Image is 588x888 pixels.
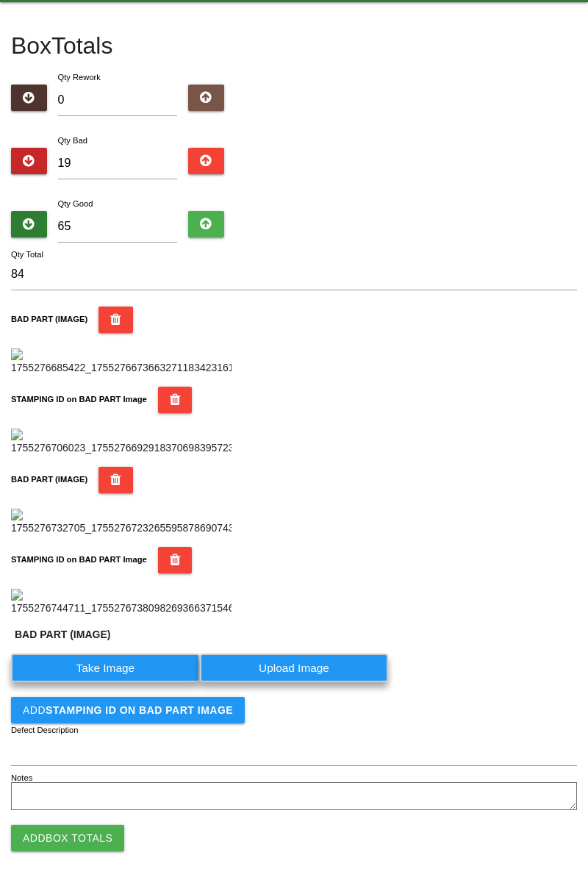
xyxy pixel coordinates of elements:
[11,724,79,737] label: Defect Description
[11,475,87,484] b: BAD PART (IMAGE)
[11,33,577,59] h4: Box Totals
[11,429,232,456] img: 1755276706023_17552766929183706983957233864040.jpg
[46,704,233,716] b: STAMPING ID on BAD PART Image
[200,654,389,682] label: Upload Image
[11,348,232,376] img: 1755276685422_17552766736632711834231616695667.jpg
[11,825,124,851] button: AddBox Totals
[11,589,232,616] img: 1755276744711_17552767380982693663715461283195.jpg
[11,315,87,323] b: BAD PART (IMAGE)
[158,547,193,573] button: STAMPING ID on BAD PART Image
[11,395,147,404] b: STAMPING ID on BAD PART Image
[11,772,32,784] label: Notes
[11,654,200,682] label: Take Image
[58,136,87,145] label: Qty Bad
[11,697,245,723] button: AddSTAMPING ID on BAD PART Image
[11,248,43,261] label: Qty Total
[58,73,101,82] label: Qty Rework
[158,387,193,413] button: STAMPING ID on BAD PART Image
[98,307,133,333] button: BAD PART (IMAGE)
[11,509,232,536] img: 1755276732705_17552767232655958786907431831537.jpg
[98,467,133,493] button: BAD PART (IMAGE)
[11,555,147,564] b: STAMPING ID on BAD PART Image
[15,629,110,640] b: BAD PART (IMAGE)
[58,199,93,208] label: Qty Good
